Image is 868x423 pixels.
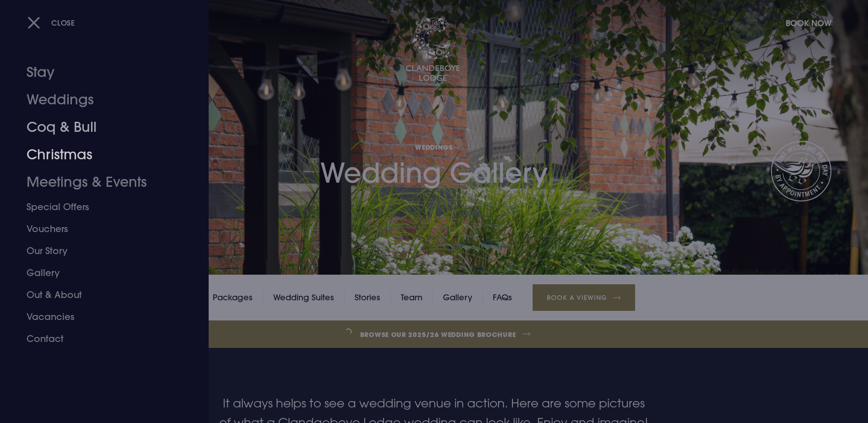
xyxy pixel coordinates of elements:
[27,168,171,196] a: Meetings & Events
[27,141,171,168] a: Christmas
[27,86,171,114] a: Weddings
[27,196,171,218] a: Special Offers
[27,328,171,350] a: Contact
[27,240,171,262] a: Our Story
[27,218,171,240] a: Vouchers
[27,284,171,306] a: Out & About
[27,59,171,86] a: Stay
[51,18,75,27] span: Close
[27,306,171,328] a: Vacancies
[27,114,171,141] a: Coq & Bull
[27,262,171,284] a: Gallery
[27,13,75,32] button: Close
